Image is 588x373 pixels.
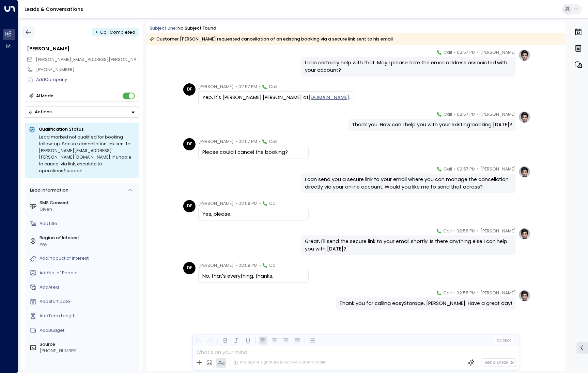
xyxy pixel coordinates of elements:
[457,228,476,234] span: 02:58 PM
[202,273,305,280] div: No, that's everything, thanks.
[25,6,83,13] a: Leads & Conversations
[352,121,512,129] div: Thank you. How can I help you with your existing booking [DATE]?
[25,107,139,118] div: Button group with a nested menu
[235,262,237,269] span: •
[198,200,234,207] span: [PERSON_NAME]
[269,83,277,90] span: Call
[519,228,531,240] img: profile-logo.png
[309,94,349,101] a: [DOMAIN_NAME]
[269,262,278,269] span: Call
[40,221,137,227] div: AddTitle
[480,228,516,234] span: [PERSON_NAME]
[202,149,305,156] div: Please could I cancel the booking?
[259,138,261,145] span: •
[454,166,455,173] span: •
[25,107,139,118] button: Actions
[235,200,237,207] span: •
[40,348,137,354] div: [PHONE_NUMBER]
[503,339,504,343] span: |
[100,29,136,35] span: Call Completed
[40,313,137,319] div: AddTerm Length
[177,25,216,32] div: No subject found
[519,111,531,123] img: profile-logo.png
[496,339,512,343] span: Cc Bcc
[40,255,137,262] div: AddProduct of Interest
[194,337,203,345] button: Undo
[480,49,516,56] span: [PERSON_NAME]
[457,290,476,296] span: 02:58 PM
[259,262,261,269] span: •
[454,49,455,56] span: •
[40,270,137,276] div: AddNo. of People
[40,200,137,206] label: SMS Consent
[443,290,452,296] span: Call
[233,360,326,366] div: The agent signature is added automatically
[40,241,137,248] div: Any
[305,176,512,191] div: I can send you a secure link to your email where you can manage the cancellation directly via you...
[238,262,258,269] span: 02:58 PM
[477,228,479,234] span: •
[444,111,452,118] span: Call
[453,290,455,296] span: •
[150,36,393,43] div: Customer [PERSON_NAME] requested cancellation of an existing booking via a secure link sent to hi...
[36,93,54,99] div: AI Mode
[183,138,196,150] div: DF
[40,298,137,305] div: AddStart Date
[453,228,455,234] span: •
[40,206,137,213] div: Given
[206,337,214,345] button: Redo
[494,338,514,343] button: Cc|Bcc
[39,134,135,174] div: Lead marked not qualified for booking follow-up. Secure cancellation link sent to [PERSON_NAME][E...
[238,83,257,90] span: 02:57 PM
[259,200,261,207] span: •
[150,25,177,31] span: Subject Line:
[40,327,137,334] div: AddBudget
[36,77,139,83] div: AddCompany
[40,284,137,291] div: AddArea
[259,83,261,90] span: •
[454,111,455,118] span: •
[457,166,476,173] span: 02:57 PM
[305,59,512,74] div: I can certainly help with that. May I please take the email address associated with your account?
[269,138,277,145] span: Call
[519,49,531,61] img: profile-logo.png
[444,49,452,56] span: Call
[519,290,531,302] img: profile-logo.png
[477,49,479,56] span: •
[198,262,234,269] span: [PERSON_NAME]
[443,228,452,234] span: Call
[480,166,516,173] span: [PERSON_NAME]
[36,56,139,63] span: david.a.finlay@gmail.com
[27,45,139,53] div: [PERSON_NAME]
[40,235,137,241] label: Region of Interest
[183,200,196,212] div: DF
[269,200,278,207] span: Call
[235,83,237,90] span: •
[39,126,135,132] p: Qualification Status
[457,111,476,118] span: 02:57 PM
[235,138,237,145] span: •
[202,94,350,101] div: Yep, it's [PERSON_NAME].[PERSON_NAME] at .
[480,290,516,296] span: [PERSON_NAME]
[183,83,196,96] div: DF
[95,27,98,38] div: •
[444,166,452,173] span: Call
[477,111,479,118] span: •
[28,109,52,115] div: Actions
[36,56,180,62] span: [PERSON_NAME][EMAIL_ADDRESS][PERSON_NAME][DOMAIN_NAME]
[238,138,257,145] span: 02:57 PM
[305,238,512,253] div: Great, I'll send the secure link to your email shortly. Is there anything else I can help you wit...
[36,67,139,73] div: [PHONE_NUMBER]
[238,200,258,207] span: 02:58 PM
[339,300,512,307] div: Thank you for calling easyStorage, [PERSON_NAME]. Have a great day!
[28,187,68,194] div: Lead Information
[40,341,137,348] label: Source
[183,262,196,274] div: DF
[457,49,476,56] span: 02:57 PM
[519,166,531,178] img: profile-logo.png
[477,290,479,296] span: •
[198,138,234,145] span: [PERSON_NAME]
[198,83,234,90] span: [PERSON_NAME]
[477,166,479,173] span: •
[202,211,305,218] div: Yes, please.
